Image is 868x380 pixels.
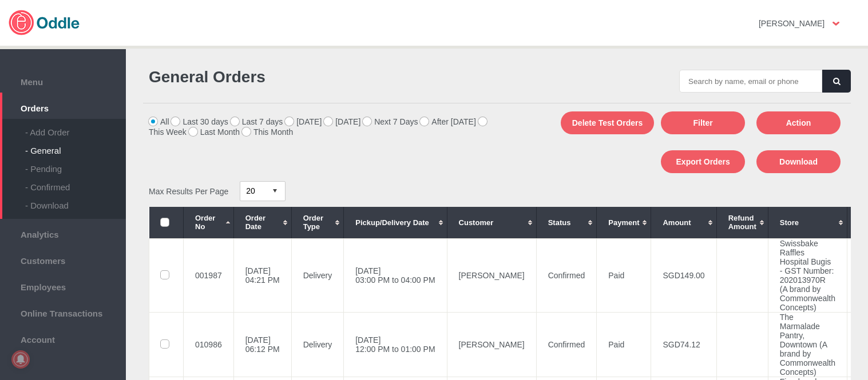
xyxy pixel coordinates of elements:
img: user-option-arrow.png [833,22,839,26]
th: Order Date [233,207,291,238]
strong: [PERSON_NAME] [759,19,825,28]
td: The Marmalade Pantry, Downtown (A brand by Commonwealth Concepts) [768,312,847,377]
button: Filter [661,111,745,134]
span: Max Results Per Page [149,186,228,195]
td: Paid [597,312,651,377]
th: Amount [651,207,716,238]
td: Confirmed [536,312,597,377]
th: Status [536,207,597,238]
div: - Add Order [25,119,126,137]
td: [DATE] 04:21 PM [233,238,291,312]
td: Confirmed [536,238,597,312]
th: Order No [184,207,234,238]
span: Analytics [6,227,120,239]
span: Online Transactions [6,306,120,318]
input: Search by name, email or phone [679,70,822,93]
label: Last 30 days [171,117,228,126]
label: [DATE] [285,117,322,126]
span: Account [6,332,120,345]
label: [DATE] [324,117,360,126]
label: Next 7 Days [363,117,418,126]
button: Delete Test Orders [561,111,654,134]
h1: General Orders [149,68,492,86]
th: Refund Amount [716,207,768,238]
td: Paid [597,238,651,312]
button: Export Orders [661,150,745,173]
span: Menu [6,74,120,87]
button: Download [756,150,841,173]
td: SGD149.00 [651,238,716,312]
td: [DATE] 12:00 PM to 01:00 PM [344,312,447,377]
div: - General [25,137,126,155]
td: 010986 [184,312,234,377]
th: Pickup/Delivery Date [344,207,447,238]
td: Delivery [291,312,344,377]
td: [PERSON_NAME] [447,312,536,377]
th: Order Type [291,207,344,238]
div: - Download [25,192,126,210]
td: [DATE] 03:00 PM to 04:00 PM [344,238,447,312]
span: Employees [6,279,120,292]
label: After [DATE] [420,117,476,126]
div: - Pending [25,155,126,174]
button: Action [756,111,841,134]
div: - Confirmed [25,174,126,192]
td: Swissbake Raffles Hospital Bugis - GST Number: 202013970R (A brand by Commonwealth Concepts) [768,238,847,312]
label: All [149,117,169,126]
label: This Month [242,127,293,137]
span: Customers [6,253,120,266]
td: [DATE] 06:12 PM [233,312,291,377]
label: Last 7 days [231,117,283,126]
td: SGD74.12 [651,312,716,377]
td: 001987 [184,238,234,312]
td: [PERSON_NAME] [447,238,536,312]
th: Customer [447,207,536,238]
th: Store [768,207,847,238]
label: Last Month [189,127,240,137]
span: Orders [6,101,120,113]
th: Payment [597,207,651,238]
td: Delivery [291,238,344,312]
